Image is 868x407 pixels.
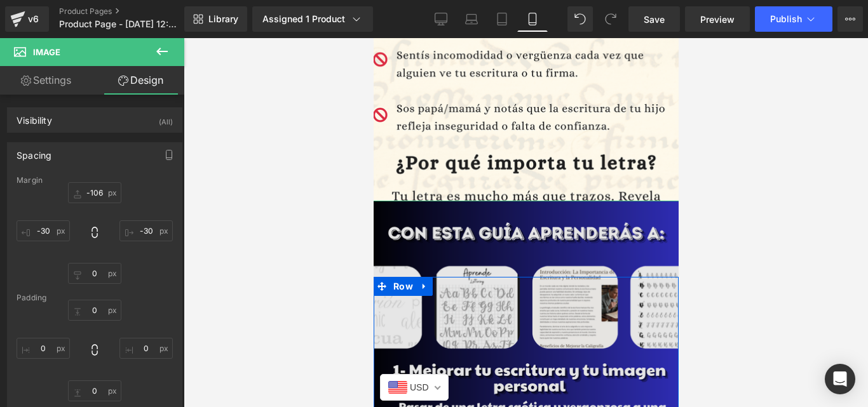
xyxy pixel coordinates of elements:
span: Publish [770,14,802,24]
div: Spacing [17,143,51,161]
input: 0 [68,263,121,284]
div: (All) [159,108,173,129]
a: Design [95,66,187,95]
span: Row [17,239,43,258]
a: New Library [184,6,247,32]
span: USD [36,344,55,354]
a: Laptop [456,6,487,32]
input: 0 [17,220,70,241]
a: Desktop [426,6,456,32]
div: v6 [25,11,41,27]
span: Library [208,13,238,25]
div: Margin [17,176,173,185]
a: Expand / Collapse [43,239,59,258]
a: v6 [5,6,49,32]
button: Redo [598,6,623,32]
a: Preview [685,6,750,32]
input: 0 [68,300,121,321]
span: Save [644,13,665,26]
button: Publish [755,6,832,32]
input: 0 [68,380,121,401]
input: 0 [17,338,70,359]
input: 0 [119,220,173,241]
input: 0 [119,338,173,359]
a: Mobile [517,6,548,32]
a: Product Pages [59,6,205,17]
button: More [837,6,863,32]
div: Assigned 1 Product [262,13,363,25]
span: Product Page - [DATE] 12:07:14 [59,19,181,29]
input: 0 [68,182,121,203]
div: Padding [17,293,173,302]
span: Image [33,47,60,57]
div: Open Intercom Messenger [825,364,855,394]
span: Preview [700,13,735,26]
a: Tablet [487,6,517,32]
div: Visibility [17,108,52,126]
button: Undo [567,6,593,32]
